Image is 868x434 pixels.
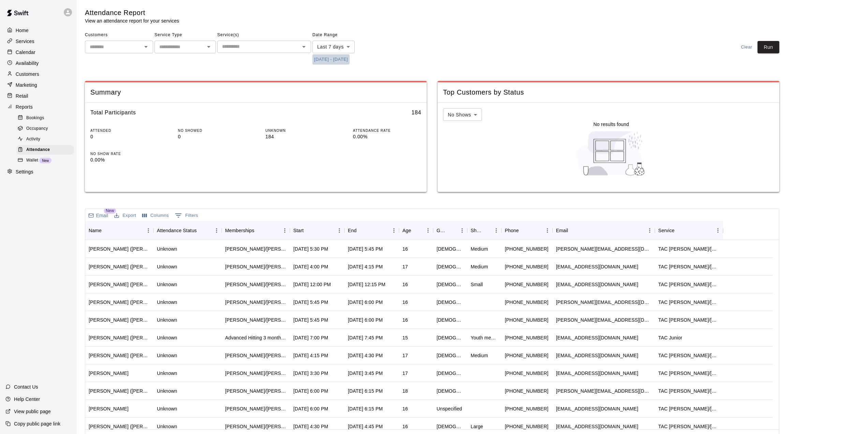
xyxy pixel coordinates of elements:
[5,25,71,36] div: Home
[293,281,331,288] div: Sep 6, 2025, 12:00 PM
[411,226,421,235] button: Sort
[254,226,264,235] button: Sort
[89,246,150,252] div: Daniel Lipsky (Sean Lipsky)
[5,80,71,90] div: Marketing
[96,212,108,219] p: Email
[471,221,482,240] div: Shirt Size
[204,42,214,52] button: Open
[593,121,629,128] p: No results found
[39,159,52,163] span: New
[293,352,328,359] div: Sep 8, 2025, 4:15 PM
[356,226,366,235] button: Sort
[568,226,578,235] button: Sort
[16,93,28,99] p: Retail
[157,423,177,430] div: Unknown
[556,423,638,430] div: anthonyhuaranga5@gmail.com
[225,246,286,252] div: Tom/Mike - 6 Month Unlimited Membership
[225,388,286,394] div: Todd/Brad - Month to Month Membership - 2x per week
[658,221,675,240] div: Service
[437,299,464,306] div: Male
[157,370,177,377] div: Unknown
[437,388,464,394] div: Male
[457,225,467,236] button: Menu
[89,317,150,323] div: Cody Lui (Sammy Lui)
[90,88,421,97] span: Summary
[471,281,483,288] div: Small
[90,108,136,117] h6: Total Participants
[5,69,71,79] a: Customers
[293,388,328,394] div: Sep 9, 2025, 6:00 PM
[658,281,720,288] div: TAC Todd/Brad
[157,246,177,252] div: Unknown
[348,352,383,359] div: Sep 8, 2025, 4:30 PM
[658,317,720,323] div: TAC Todd/Brad
[5,47,71,57] a: Calendar
[505,246,548,252] div: +12012327814
[293,317,328,323] div: Sep 4, 2025, 5:45 PM
[348,221,356,240] div: End
[293,405,328,412] div: Sep 4, 2025, 6:00 PM
[85,8,179,17] h5: Attendance Report
[348,405,383,412] div: Sep 4, 2025, 6:15 PM
[736,41,757,54] button: Clear
[225,263,286,270] div: Tom/Mike - 6 Month Membership - 2x per week
[556,388,651,394] div: john@fialcowitzlaw.com
[505,423,548,430] div: +19735922502
[225,405,286,412] div: Todd/Brad- 3 Month Membership - 2x per week
[102,226,111,235] button: Sort
[505,263,548,270] div: +15134101699
[157,281,177,288] div: Unknown
[501,221,553,240] div: Phone
[5,91,71,101] a: Retail
[353,133,421,140] p: 0.00%
[89,370,129,377] div: Landon Bolan
[113,210,138,221] button: Export
[157,317,177,323] div: Unknown
[423,225,433,236] button: Menu
[5,58,71,68] div: Availability
[348,423,383,430] div: Sep 3, 2025, 4:45 PM
[16,123,77,134] a: Occupancy
[5,36,71,46] a: Services
[265,133,334,140] p: 184
[157,388,177,394] div: Unknown
[89,423,150,430] div: Anthony Huaranga (Kim Huaranga)
[334,225,344,236] button: Menu
[89,263,150,270] div: James Statler (James Statler)
[293,299,328,306] div: Sep 8, 2025, 5:45 PM
[437,221,447,240] div: Gender
[14,396,40,403] p: Help Center
[293,334,328,341] div: Sep 8, 2025, 7:00 PM
[14,420,60,427] p: Copy public page link
[90,128,159,133] p: ATTENDED
[402,370,408,377] div: 17
[26,115,44,122] span: Bookings
[556,281,638,288] div: juliesunglee@gmail.com
[467,221,501,240] div: Shirt Size
[556,334,638,341] div: tjyak70@gmail.com
[225,317,286,323] div: Todd/Brad - 6 Month Membership - 2x per week, Tom/Mike - 6 Month Membership - 2x per week
[556,299,651,306] div: sam@sammylui.com
[348,299,383,306] div: Sep 8, 2025, 6:00 PM
[655,221,723,240] div: Service
[505,405,548,412] div: +19735242973
[402,317,408,323] div: 16
[16,49,35,56] p: Calendar
[5,167,71,177] a: Settings
[141,42,151,52] button: Open
[471,334,498,341] div: Youth medium
[16,155,77,166] a: WalletNew
[290,221,344,240] div: Start
[5,102,71,112] a: Reports
[556,370,638,377] div: dbolan87@gmail.com
[675,226,684,235] button: Sort
[14,383,38,390] p: Contact Us
[437,334,464,341] div: Male
[157,263,177,270] div: Unknown
[471,423,483,430] div: Large
[293,263,328,270] div: Sep 5, 2025, 4:00 PM
[437,405,462,412] div: Unspecified
[658,388,720,394] div: TAC Todd/Brad
[505,388,548,394] div: +19085914624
